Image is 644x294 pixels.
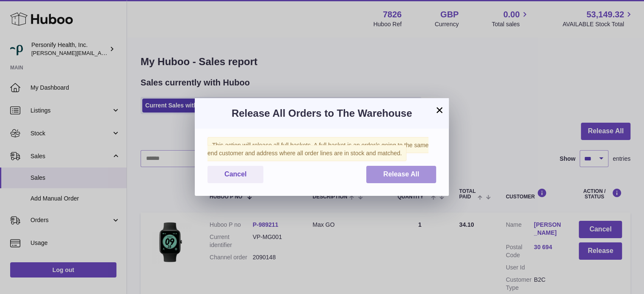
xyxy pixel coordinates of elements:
[207,166,263,183] button: Cancel
[366,166,436,183] button: Release All
[434,105,445,115] button: ×
[207,137,428,161] span: This action will release all full baskets. A full basket is an order/s going to the same end cust...
[224,170,246,178] span: Cancel
[383,170,419,178] span: Release All
[207,107,436,120] h3: Release All Orders to The Warehouse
